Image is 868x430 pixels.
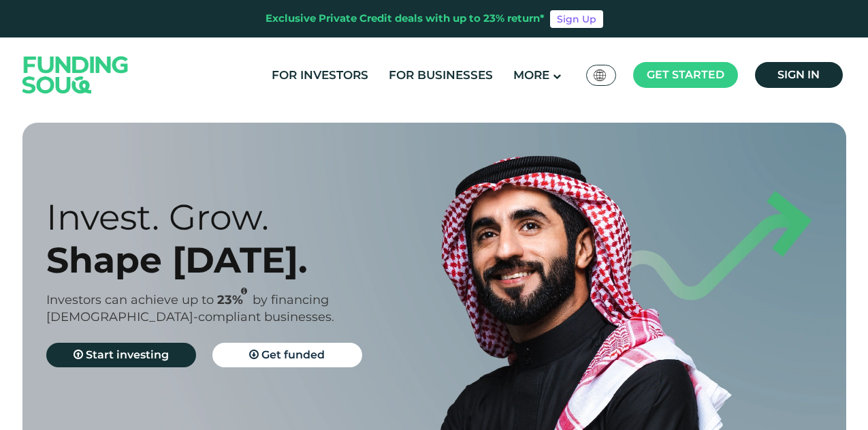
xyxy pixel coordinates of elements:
[86,348,169,361] span: Start investing
[594,70,606,81] img: SA Flag
[46,292,334,324] span: by financing [DEMOGRAPHIC_DATA]-compliant businesses.
[268,64,372,87] a: For Investors
[777,68,820,81] span: Sign in
[241,288,247,295] i: 23% IRR (expected) ~ 15% Net yield (expected)
[266,11,545,27] div: Exclusive Private Credit deals with up to 23% return*
[385,64,496,87] a: For Businesses
[46,196,458,239] div: Invest. Grow.
[550,10,603,28] a: Sign Up
[9,40,142,109] img: Logo
[261,348,325,361] span: Get funded
[647,68,724,81] span: Get started
[46,292,214,307] span: Investors can achieve up to
[755,62,843,88] a: Sign in
[212,343,362,367] a: Get funded
[46,343,196,367] a: Start investing
[513,68,549,82] span: More
[46,239,458,281] div: Shape [DATE].
[217,292,253,307] span: 23%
